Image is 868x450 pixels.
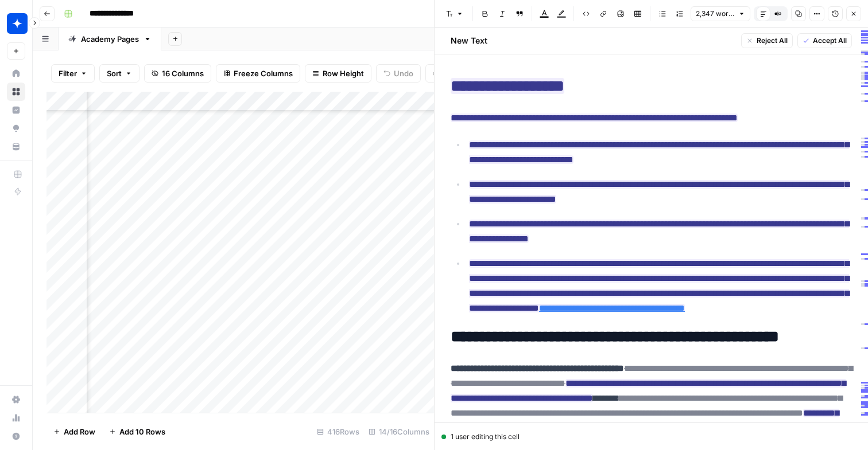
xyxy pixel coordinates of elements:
[7,13,28,34] img: Wiz Logo
[451,35,487,46] h2: New Text
[59,68,77,79] span: Filter
[323,68,364,79] span: Row Height
[7,83,25,101] a: Browse
[216,64,300,83] button: Freeze Columns
[119,426,165,437] span: Add 10 Rows
[7,138,25,156] a: Your Data
[51,64,95,83] button: Filter
[394,68,413,79] span: Undo
[312,422,364,441] div: 416 Rows
[813,36,847,46] span: Accept All
[46,422,102,441] button: Add Row
[7,409,25,427] a: Usage
[7,64,25,83] a: Home
[144,64,211,83] button: 16 Columns
[81,33,139,45] div: Academy Pages
[364,422,434,441] div: 14/16 Columns
[107,68,122,79] span: Sort
[691,6,750,21] button: 2,347 words
[7,101,25,119] a: Insights
[305,64,371,83] button: Row Height
[441,432,861,442] div: 1 user editing this cell
[7,9,25,38] button: Workspace: Wiz
[741,33,793,48] button: Reject All
[162,68,204,79] span: 16 Columns
[7,390,25,409] a: Settings
[7,119,25,138] a: Opportunities
[696,9,735,19] span: 2,347 words
[376,64,421,83] button: Undo
[234,68,293,79] span: Freeze Columns
[102,422,172,441] button: Add 10 Rows
[64,426,95,437] span: Add Row
[7,427,25,445] button: Help + Support
[99,64,139,83] button: Sort
[757,36,788,46] span: Reject All
[797,33,852,48] button: Accept All
[59,28,161,50] a: Academy Pages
